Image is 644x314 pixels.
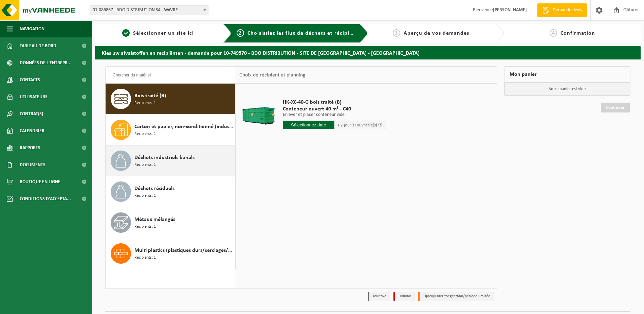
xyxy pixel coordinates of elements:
[236,67,309,84] div: Choix de récipient et planning
[134,131,156,137] span: Récipients: 1
[418,292,494,301] li: Tijdelijk niet toegestaan/période limitée
[368,292,390,301] li: Jour fixe
[20,105,43,122] span: Contrat(s)
[20,37,56,54] span: Tableau de bord
[20,54,72,71] span: Données de l'entrepr...
[134,154,195,162] span: Déchets industriels banals
[106,84,236,115] button: Bois traité (B) Récipients: 1
[283,99,386,106] span: HK-XC-40-G bois traité (B)
[98,29,218,37] a: 1Sélectionner un site ici
[134,185,174,193] span: Déchets résiduels
[106,145,236,176] button: Déchets industriels banals Récipients: 1
[493,7,527,13] strong: [PERSON_NAME]
[134,255,156,261] span: Récipients: 1
[247,31,361,36] span: Choisissiez les flux de déchets et récipients
[106,115,236,145] button: Carton et papier, non-conditionné (industriel) Récipients: 1
[134,224,156,230] span: Récipients: 1
[20,139,40,156] span: Rapports
[106,238,236,269] button: Multi plastics (plastiques durs/cerclages/EPS/film naturel/film mélange/PMC) Récipients: 1
[504,66,630,83] div: Mon panier
[20,156,45,173] span: Documents
[20,173,60,190] span: Boutique en ligne
[393,29,400,37] span: 3
[404,31,469,36] span: Aperçu de vos demandes
[95,46,641,59] h2: Kies uw afvalstoffen en recipiënten - demande pour 10-749570 - BDO DISTRIBUTION - SITE DE [GEOGRA...
[337,123,377,127] span: + 2 jour(s) ouvrable(s)
[560,31,595,36] span: Confirmation
[109,70,232,80] input: Chercher du matériel
[20,71,40,88] span: Contacts
[106,176,236,207] button: Déchets résiduels Récipients: 1
[134,215,175,224] span: Métaux mélangés
[20,122,44,139] span: Calendrier
[134,92,166,100] span: Bois traité (B)
[504,83,630,95] p: Votre panier est vide
[283,106,386,112] span: Conteneur ouvert 40 m³ - C40
[134,246,234,255] span: Multi plastics (plastiques durs/cerclages/EPS/film naturel/film mélange/PMC)
[20,190,71,207] span: Conditions d'accepta...
[134,162,156,168] span: Récipients: 1
[20,20,44,37] span: Navigation
[551,7,584,14] span: Demande devis
[550,29,557,37] span: 4
[134,123,234,131] span: Carton et papier, non-conditionné (industriel)
[237,29,244,37] span: 2
[106,207,236,238] button: Métaux mélangés Récipients: 1
[283,121,334,129] input: Sélectionnez date
[122,29,130,37] span: 1
[90,5,208,15] span: 01-086867 - BDO DISTRIBUTION SA - WAVRE
[393,292,415,301] li: Holiday
[601,103,630,112] a: Continuer
[134,193,156,199] span: Récipients: 1
[134,100,156,106] span: Récipients: 1
[283,112,386,117] p: Enlever et placer conteneur vide
[20,88,48,105] span: Utilisateurs
[133,31,194,36] span: Sélectionner un site ici
[90,5,208,15] span: 01-086867 - BDO DISTRIBUTION SA - WAVRE
[537,3,587,17] a: Demande devis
